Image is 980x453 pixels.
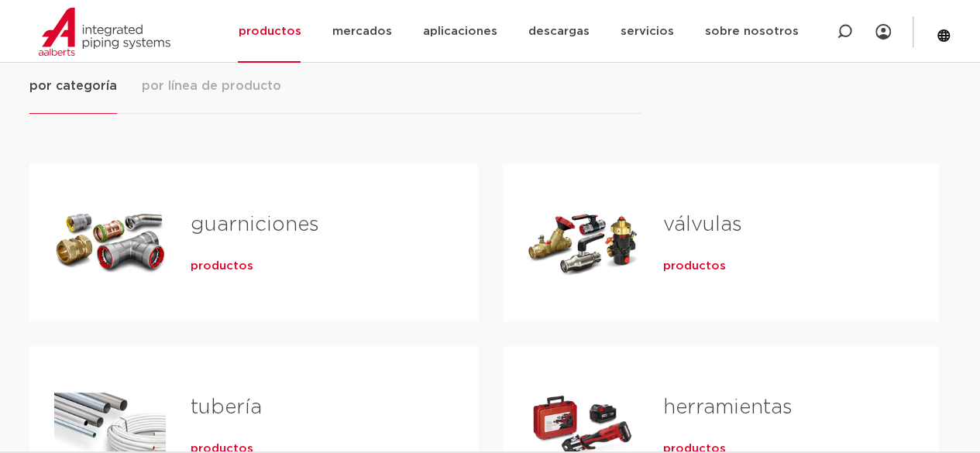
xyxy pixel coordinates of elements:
font: productos [662,260,725,272]
a: válvulas [662,214,741,235]
a: herramientas [662,397,792,417]
a: tubería [191,397,262,417]
font: sobre nosotros [704,26,798,37]
font: productos [191,260,253,272]
font: descargas [528,26,589,37]
font: servicios [620,26,673,37]
a: productos [662,259,725,274]
font: por categoría [29,80,117,92]
font: por línea de producto [142,80,281,92]
a: guarniciones [191,214,319,235]
font: mercados [332,26,391,37]
font: aplicaciones [422,26,497,37]
font: productos [238,26,301,37]
a: productos [191,259,253,274]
